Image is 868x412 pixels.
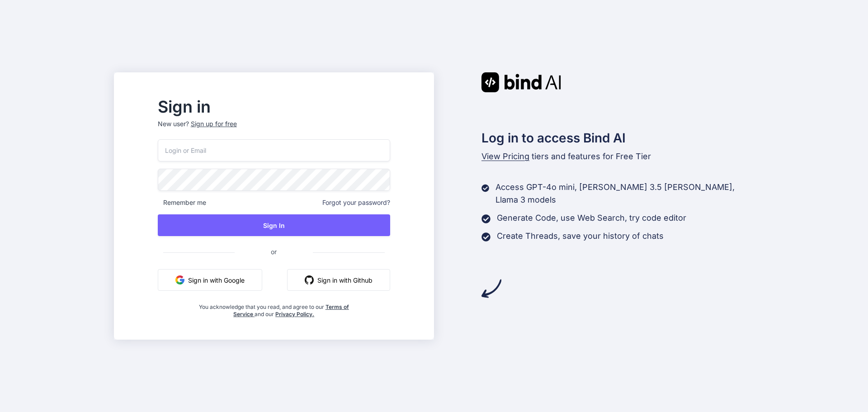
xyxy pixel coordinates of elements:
a: Privacy Policy. [275,311,314,317]
p: Create Threads, save your history of chats [497,230,664,242]
p: New user? [158,119,390,139]
button: Sign in with Google [158,269,262,291]
p: tiers and features for Free Tier [481,150,755,163]
img: arrow [481,279,501,298]
button: Sign in with Github [287,269,390,291]
h2: Log in to access Bind AI [481,128,755,147]
span: Remember me [158,198,206,207]
p: Access GPT-4o mini, [PERSON_NAME] 3.5 [PERSON_NAME], Llama 3 models [495,181,754,206]
span: or [235,241,313,263]
div: Sign up for free [191,119,237,128]
span: Forgot your password? [322,198,390,207]
img: google [175,275,184,284]
span: View Pricing [481,152,529,161]
p: Generate Code, use Web Search, try code editor [497,212,686,224]
div: You acknowledge that you read, and agree to our and our [196,298,351,318]
h2: Sign in [158,99,390,114]
input: Login or Email [158,139,390,161]
button: Sign In [158,214,390,236]
a: Terms of Service [233,303,349,317]
img: github [305,275,314,284]
img: Bind AI logo [481,72,561,92]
